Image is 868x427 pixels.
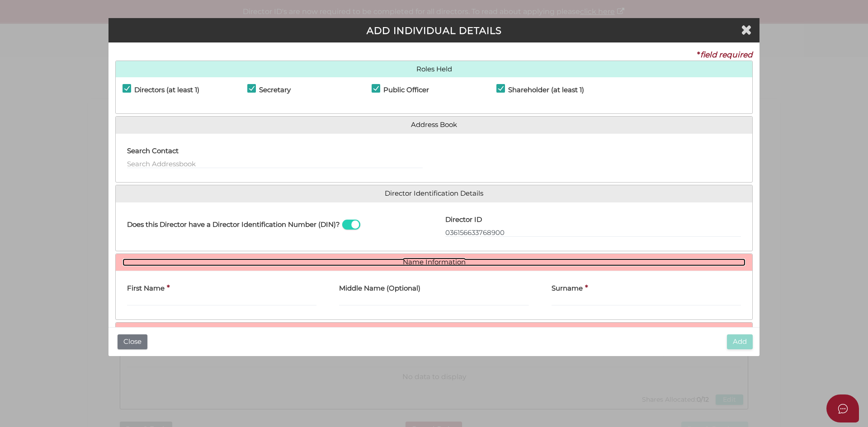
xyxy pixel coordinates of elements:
[123,190,745,197] a: Director Identification Details
[826,394,859,422] button: Open asap
[552,285,583,292] h4: Surname
[127,221,340,229] h4: Does this Director have a Director Identification Number (DIN)?
[445,216,482,224] h4: Director ID
[127,147,179,155] h4: Search Contact
[339,285,420,292] h4: Middle Name (Optional)
[127,285,165,292] h4: First Name
[727,334,753,349] button: Add
[127,159,423,169] input: Search Addressbook
[118,334,147,349] button: Close
[123,258,745,266] a: Name Information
